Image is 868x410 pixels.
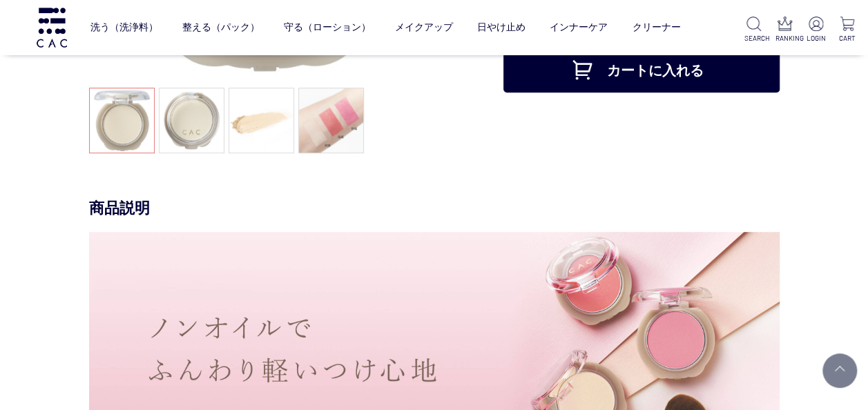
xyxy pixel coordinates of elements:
div: 商品説明 [89,198,780,218]
p: RANKING [775,33,795,43]
a: SEARCH [744,17,764,43]
a: 整える（パック） [182,10,260,45]
p: LOGIN [806,33,826,43]
img: logo [35,8,69,47]
a: 守る（ローション） [284,10,371,45]
a: メイクアップ [395,10,453,45]
a: クリーナー [632,10,680,45]
a: CART [837,17,857,43]
a: RANKING [775,17,795,43]
p: SEARCH [744,33,764,43]
a: 日やけ止め [477,10,525,45]
p: CART [837,33,857,43]
a: インナーケア [550,10,608,45]
a: LOGIN [806,17,826,43]
a: 洗う（洗浄料） [90,10,158,45]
